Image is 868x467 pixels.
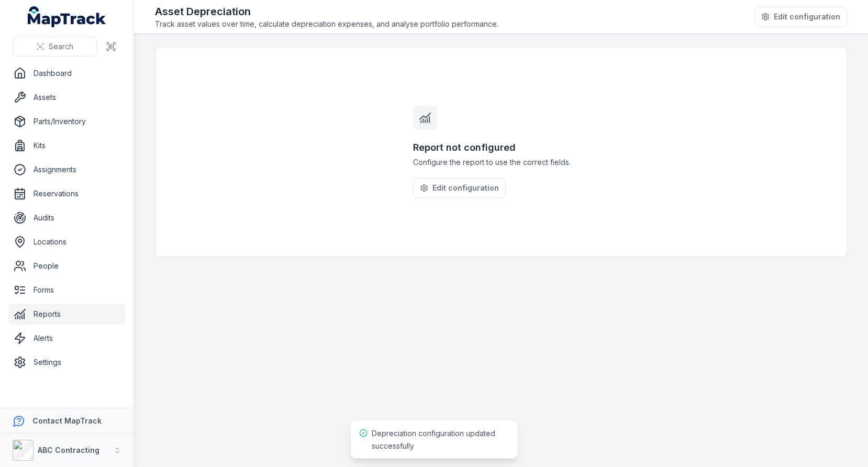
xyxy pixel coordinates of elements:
[413,140,589,155] h3: Report not configured
[13,37,97,57] button: Search
[8,159,125,180] a: Assignments
[372,429,495,450] span: Depreciation configuration updated successfully
[8,63,125,84] a: Dashboard
[413,178,506,198] button: Edit configuration
[8,231,125,252] a: Locations
[8,111,125,132] a: Parts/Inventory
[28,6,106,27] a: MapTrack
[754,7,847,27] button: Edit configuration
[8,255,125,276] a: People
[38,446,99,454] strong: ABC Contracting
[49,41,73,52] span: Search
[8,304,125,325] a: Reports
[8,135,125,156] a: Kits
[8,328,125,349] a: Alerts
[8,207,125,228] a: Audits
[8,87,125,108] a: Assets
[155,19,498,29] span: Track asset values over time, calculate depreciation expenses, and analyse portfolio performance.
[8,183,125,204] a: Reservations
[155,4,498,19] h2: Asset Depreciation
[413,157,589,168] span: Configure the report to use the correct fields.
[8,280,125,301] a: Forms
[8,352,125,373] a: Settings
[32,416,102,425] strong: Contact MapTrack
